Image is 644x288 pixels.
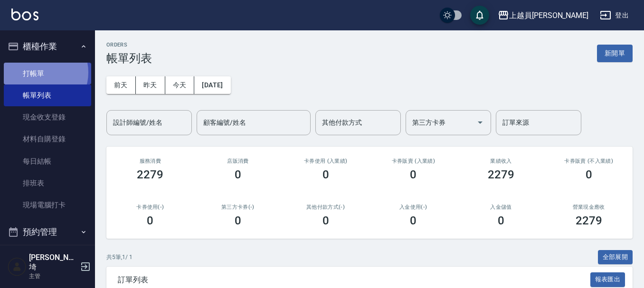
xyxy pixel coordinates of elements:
[206,158,271,164] h2: 店販消費
[556,158,621,164] h2: 卡券販賣 (不入業績)
[4,244,91,269] button: 報表及分析
[118,204,183,210] h2: 卡券使用(-)
[470,6,489,25] button: save
[8,257,27,276] img: Person
[4,220,91,244] button: 預約管理
[597,48,633,57] a: 新開單
[206,204,271,210] h2: 第三方卡券(-)
[293,204,358,210] h2: 其他付款方式(-)
[194,76,230,94] button: [DATE]
[590,272,625,287] button: 報表匯出
[469,158,534,164] h2: 業績收入
[136,76,165,94] button: 昨天
[137,168,163,181] h3: 2279
[118,275,590,285] span: 訂單列表
[106,42,152,48] h2: ORDERS
[381,204,446,210] h2: 入金使用(-)
[596,7,633,24] button: 登出
[381,158,446,164] h2: 卡券販賣 (入業績)
[11,9,38,20] img: Logo
[165,76,195,94] button: 今天
[488,168,514,181] h3: 2279
[469,204,534,210] h2: 入金儲值
[4,194,91,216] a: 現場電腦打卡
[293,158,358,164] h2: 卡券使用 (入業績)
[106,76,136,94] button: 前天
[118,158,183,164] h3: 服務消費
[29,272,77,280] p: 主管
[556,204,621,210] h2: 營業現金應收
[473,115,488,130] button: Open
[576,214,602,227] h3: 2279
[4,172,91,194] a: 排班表
[322,214,329,227] h3: 0
[106,253,133,261] p: 共 5 筆, 1 / 1
[4,150,91,172] a: 每日結帳
[235,214,241,227] h3: 0
[4,63,91,84] a: 打帳單
[322,168,329,181] h3: 0
[4,34,91,59] button: 櫃檯作業
[106,52,152,65] h3: 帳單列表
[509,9,588,21] div: 上越員[PERSON_NAME]
[494,6,592,25] button: 上越員[PERSON_NAME]
[4,106,91,128] a: 現金收支登錄
[590,275,625,284] a: 報表匯出
[4,128,91,150] a: 材料自購登錄
[410,214,417,227] h3: 0
[586,168,592,181] h3: 0
[4,84,91,106] a: 帳單列表
[598,250,633,265] button: 全部展開
[147,214,153,227] h3: 0
[498,214,504,227] h3: 0
[410,168,417,181] h3: 0
[597,45,633,62] button: 新開單
[29,253,77,272] h5: [PERSON_NAME]埼
[235,168,241,181] h3: 0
